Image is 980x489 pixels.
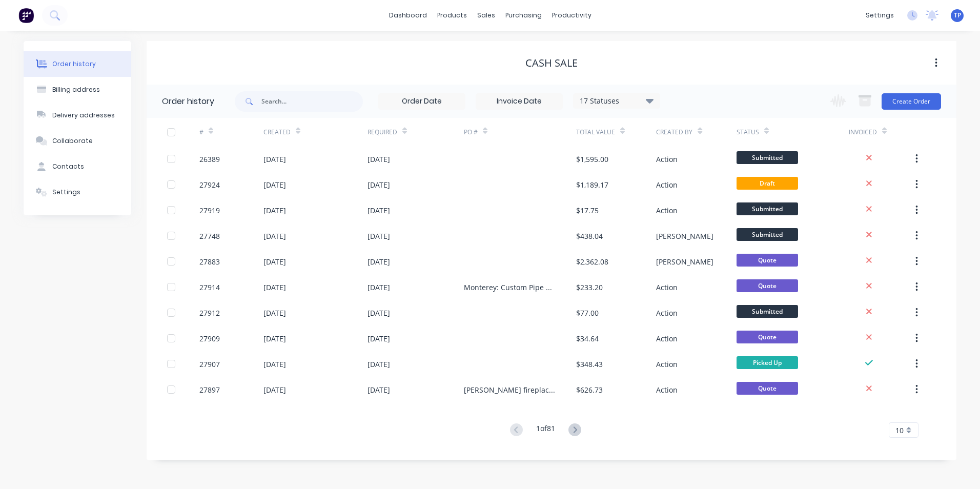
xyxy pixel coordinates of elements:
div: 27909 [199,333,220,344]
button: Contacts [24,154,131,179]
button: Order history [24,51,131,77]
button: Billing address [24,77,131,103]
div: 27912 [199,308,220,318]
span: Submitted [737,202,798,215]
div: Billing address [52,85,100,94]
div: Total Value [576,118,656,146]
div: 17 Statuses [574,95,660,107]
div: [DATE] [263,282,286,293]
div: PO # [464,118,576,146]
span: 10 [895,425,904,436]
input: Invoice Date [476,94,562,109]
div: Action [656,359,678,370]
div: [DATE] [367,231,390,241]
div: [PERSON_NAME] [656,256,713,267]
div: 27748 [199,231,220,241]
div: [DATE] [263,333,286,344]
div: Action [656,282,678,293]
div: $438.04 [576,231,603,241]
a: dashboard [384,8,432,23]
span: Quote [737,279,798,292]
button: Create Order [882,93,941,110]
div: [DATE] [367,308,390,318]
div: CASH SALE [525,57,578,69]
div: 27897 [199,384,220,395]
div: 27919 [199,205,220,216]
img: Factory [18,8,34,23]
span: Picked Up [737,356,798,369]
div: [DATE] [367,256,390,267]
div: Created By [656,128,692,137]
div: Required [367,128,397,137]
input: Search... [261,91,363,112]
div: Invoiced [849,118,913,146]
div: Monterey: Custom Pipe Protection [464,282,556,293]
div: [DATE] [367,359,390,370]
div: productivity [547,8,597,23]
div: Action [656,384,678,395]
div: Action [656,308,678,318]
div: # [199,118,263,146]
span: Quote [737,382,798,395]
div: Action [656,205,678,216]
div: [DATE] [263,154,286,165]
div: [DATE] [263,205,286,216]
div: $17.75 [576,205,599,216]
div: [DATE] [367,384,390,395]
div: sales [472,8,500,23]
div: PO # [464,128,478,137]
span: Draft [737,177,798,190]
div: Total Value [576,128,615,137]
div: $1,189.17 [576,179,608,190]
div: $626.73 [576,384,603,395]
button: Delivery addresses [24,103,131,128]
div: Invoiced [849,128,877,137]
span: TP [954,11,961,20]
span: Quote [737,254,798,267]
div: [PERSON_NAME] [656,231,713,241]
div: Action [656,333,678,344]
div: $77.00 [576,308,599,318]
div: 27924 [199,179,220,190]
div: [DATE] [263,308,286,318]
div: 27914 [199,282,220,293]
div: Status [737,118,849,146]
div: [DATE] [263,179,286,190]
div: Settings [52,188,80,197]
div: [DATE] [263,384,286,395]
div: Order history [162,95,214,108]
div: 27883 [199,256,220,267]
span: Submitted [737,228,798,241]
button: Collaborate [24,128,131,154]
div: purchasing [500,8,547,23]
div: Created By [656,118,736,146]
button: Settings [24,179,131,205]
span: Quote [737,331,798,343]
div: [DATE] [263,256,286,267]
div: Created [263,118,367,146]
div: [PERSON_NAME] fireplace cap [464,384,556,395]
div: 1 of 81 [536,423,555,438]
div: Action [656,179,678,190]
div: settings [861,8,899,23]
div: $34.64 [576,333,599,344]
div: [DATE] [367,282,390,293]
div: 26389 [199,154,220,165]
div: $2,362.08 [576,256,608,267]
div: Action [656,154,678,165]
div: Status [737,128,759,137]
div: $233.20 [576,282,603,293]
span: Submitted [737,151,798,164]
div: $1,595.00 [576,154,608,165]
span: Submitted [737,305,798,318]
div: Collaborate [52,136,93,146]
div: Required [367,118,464,146]
div: Order history [52,59,96,69]
div: $348.43 [576,359,603,370]
div: Delivery addresses [52,111,115,120]
div: [DATE] [367,333,390,344]
div: # [199,128,203,137]
div: [DATE] [367,154,390,165]
input: Order Date [379,94,465,109]
div: [DATE] [263,231,286,241]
